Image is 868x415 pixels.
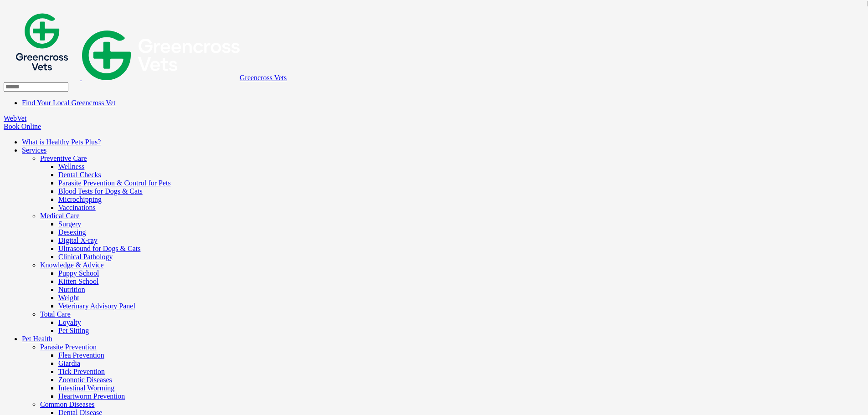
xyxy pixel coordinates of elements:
a: Dental Checks [58,171,101,179]
a: Parasite Prevention [40,343,97,351]
a: Tick Prevention [58,368,105,375]
a: Surgery [58,220,81,228]
a: Pet Health [22,335,52,343]
a: Pet Sitting [58,327,89,334]
a: Loyalty [58,318,81,326]
a: Intestinal Worming [58,384,114,392]
a: Nutrition [58,286,85,293]
a: Total Care [40,310,71,318]
a: Blood Tests for Dogs & Cats [58,187,143,195]
a: Services [22,146,46,154]
a: Desexing [58,228,86,236]
a: Medical Care [40,212,80,220]
a: What is Healthy Pets Plus? [22,138,101,146]
a: Parasite Prevention & Control for Pets [58,179,171,187]
a: Knowledge & Advice [40,261,104,269]
a: Book Online [4,123,41,130]
a: Greencross Vets [4,74,287,82]
a: Preventive Care [40,154,87,162]
a: Puppy School [58,269,99,277]
a: Ultrasound for Dogs & Cats [58,245,140,252]
a: Digital X-ray [58,236,98,244]
a: WebVet [4,114,26,122]
a: Flea Prevention [58,351,104,359]
a: Find Your Local Greencross Vet [22,99,115,107]
a: Common Diseases [40,400,95,408]
a: Heartworm Prevention [58,392,125,400]
a: Wellness [58,163,84,170]
a: Vaccinations [58,204,96,211]
a: Weight [58,294,79,302]
a: Microchipping [58,195,102,203]
a: Giardia [58,359,80,367]
a: Zoonotic Diseases [58,376,112,384]
a: Veterinary Advisory Panel [58,302,135,310]
a: Clinical Pathology [58,253,113,261]
a: Kitten School [58,277,98,285]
